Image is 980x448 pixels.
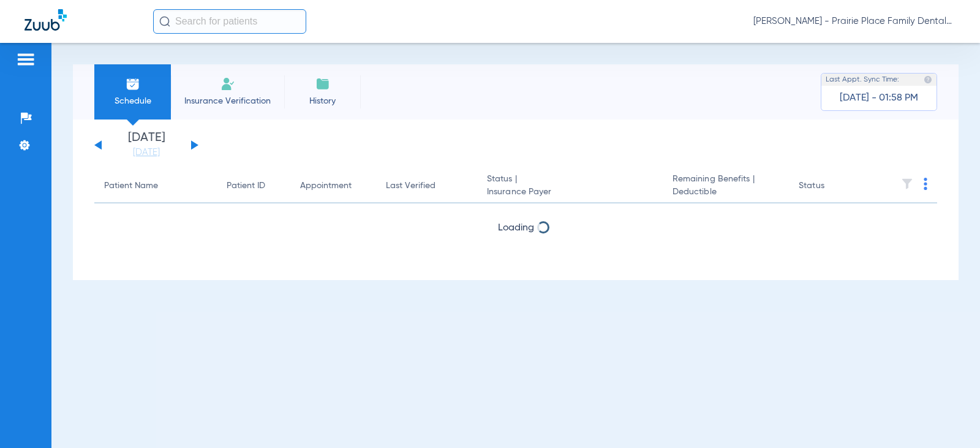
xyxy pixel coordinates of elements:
span: Loading [498,223,534,233]
span: Last Appt. Sync Time: [826,74,899,86]
span: [PERSON_NAME] - Prairie Place Family Dental [753,15,956,28]
img: last sync help info [924,75,932,84]
li: [DATE] [110,132,183,159]
img: filter.svg [901,178,913,190]
span: Insurance Verification [180,95,275,107]
div: Patient ID [227,180,281,192]
div: Last Verified [386,180,467,192]
div: Appointment [300,180,352,192]
img: hamburger-icon [16,52,36,67]
input: Search for patients [153,9,306,34]
img: Search Icon [159,16,170,27]
th: Status [789,169,872,203]
img: group-dot-blue.svg [924,178,927,190]
div: Last Verified [386,180,435,192]
div: Patient Name [104,180,158,192]
span: History [293,95,352,107]
img: Manual Insurance Verification [221,77,235,91]
div: Patient ID [227,180,265,192]
img: History [315,77,330,91]
a: [DATE] [110,146,183,159]
span: Insurance Payer [487,186,653,199]
img: Zuub Logo [24,9,67,31]
span: [DATE] - 01:58 PM [840,92,918,104]
th: Status | [477,169,663,203]
div: Appointment [300,180,366,192]
div: Patient Name [104,180,207,192]
th: Remaining Benefits | [663,169,789,203]
img: Schedule [126,77,140,91]
span: Schedule [104,95,162,107]
span: Deductible [673,186,779,199]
